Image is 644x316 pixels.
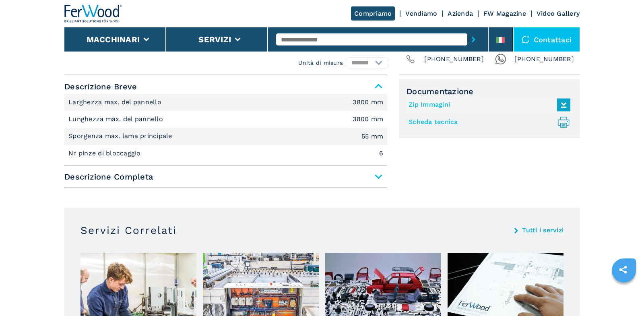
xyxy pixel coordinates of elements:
h3: Servizi Correlati [80,224,177,237]
span: [PHONE_NUMBER] [424,54,484,65]
em: 3800 mm [353,116,383,122]
a: Video Gallery [537,10,580,17]
a: Vendiamo [405,10,437,17]
span: Documentazione [407,87,572,96]
img: Contattaci [522,35,530,43]
button: submit-button [467,30,480,49]
span: Descrizione Breve [64,79,387,94]
span: [PHONE_NUMBER] [514,54,574,65]
em: 55 mm [361,133,383,140]
a: FW Magazine [483,10,526,17]
p: Lunghezza max. del pannello [68,115,165,124]
a: Zip Immagini [409,98,566,112]
p: Sporgenza max. lama principale [68,132,174,140]
div: Descrizione Breve [64,94,387,162]
iframe: Chat [610,280,638,310]
span: Descrizione Completa [64,169,387,184]
a: sharethis [613,260,633,280]
em: Unità di misura [298,59,343,67]
img: Whatsapp [495,54,506,65]
button: Servizi [198,35,231,44]
p: Larghezza max. del pannello [68,98,163,107]
img: Ferwood [64,5,122,23]
a: Compriamo [351,6,395,21]
div: Contattaci [514,27,580,52]
em: 6 [379,150,383,157]
em: 3800 mm [353,99,383,105]
a: Scheda tecnica [409,116,566,129]
a: Azienda [448,10,473,17]
p: Nr pinze di bloccaggio [68,149,143,158]
img: Phone [405,54,416,65]
a: Tutti i servizi [522,227,563,233]
button: Macchinari [87,35,140,44]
